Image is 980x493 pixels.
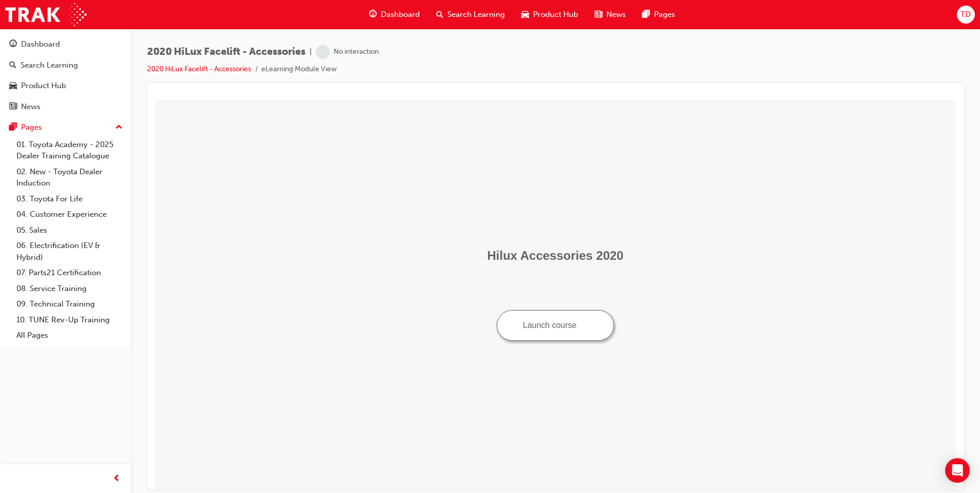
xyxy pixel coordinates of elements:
[521,8,529,21] span: car-icon
[12,222,127,238] a: 05. Sales
[428,4,513,25] a: search-iconSearch Learning
[961,9,971,20] span: TD
[9,123,17,132] span: pages-icon
[12,265,127,281] a: 07. Parts21 Certification
[9,40,17,49] span: guage-icon
[4,56,127,75] a: Search Learning
[4,33,127,118] button: DashboardSearch LearningProduct HubNews
[115,121,122,134] span: up-icon
[586,4,634,25] a: news-iconNews
[12,281,127,297] a: 08. Service Training
[4,76,127,95] a: Product Hub
[4,118,127,137] button: Pages
[381,9,420,20] span: Dashboard
[341,210,459,241] button: Launch course: opens in new window
[21,121,42,133] div: Pages
[12,191,127,207] a: 03. Toyota For Life
[595,8,602,21] span: news-icon
[4,97,127,116] a: News
[316,45,330,59] span: learningRecordVerb_NONE-icon
[310,46,312,58] span: |
[654,9,675,20] span: Pages
[513,4,586,25] a: car-iconProduct Hub
[369,8,377,21] span: guage-icon
[12,238,127,265] a: 06. Electrification (EV & Hybrid)
[147,46,305,58] span: 2020 HiLux Facelift - Accessories
[147,65,251,73] a: 2020 HiLux Facelift - Accessories
[12,327,127,343] a: All Pages
[12,164,127,191] a: 02. New - Toyota Dealer Induction
[12,312,127,328] a: 10. TUNE Rev-Up Training
[334,47,379,57] div: No interaction
[21,80,66,92] div: Product Hub
[21,59,78,71] div: Search Learning
[4,35,127,54] a: Dashboard
[634,4,683,25] a: pages-iconPages
[642,8,650,21] span: pages-icon
[113,473,120,485] span: prev-icon
[945,458,970,483] div: Open Intercom Messenger
[606,9,626,20] span: News
[21,101,40,113] div: News
[5,3,87,26] img: Trak
[425,221,433,228] img: external_window.png
[957,6,975,24] button: TD
[9,61,16,70] span: search-icon
[12,207,127,222] a: 04. Customer Experience
[12,296,127,312] a: 09. Technical Training
[533,9,578,20] span: Product Hub
[9,102,17,112] span: news-icon
[261,64,337,75] li: eLearning Module View
[4,149,796,163] h1: Hilux Accessories 2020
[21,38,60,50] div: Dashboard
[436,8,443,21] span: search-icon
[361,4,428,25] a: guage-iconDashboard
[9,81,17,91] span: car-icon
[12,137,127,164] a: 01. Toyota Academy - 2025 Dealer Training Catalogue
[447,9,505,20] span: Search Learning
